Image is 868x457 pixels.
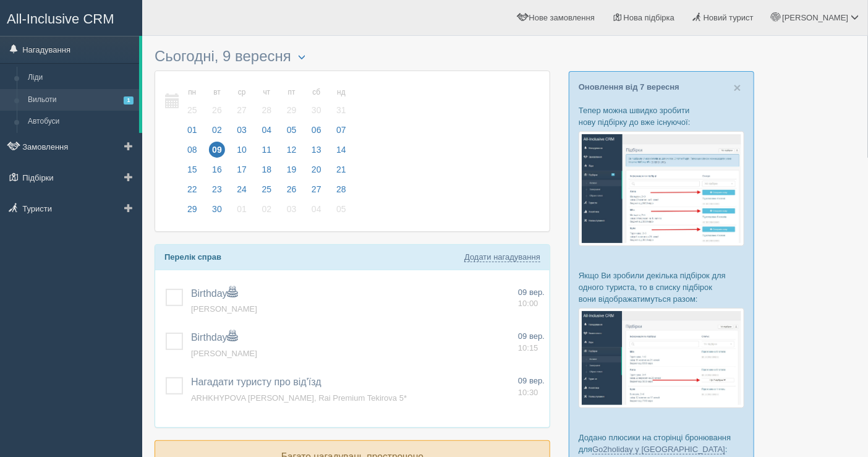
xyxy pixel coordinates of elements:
span: [PERSON_NAME] [782,13,848,22]
span: 16 [209,161,225,177]
span: 09 [209,142,225,158]
a: Birthday [191,288,237,299]
a: 04 [255,123,279,143]
span: Birthday [191,332,237,343]
a: 23 [205,182,229,202]
a: 03 [230,123,253,143]
a: 16 [205,163,229,182]
span: 05 [284,122,300,138]
span: 20 [308,161,325,177]
small: вт [209,87,225,98]
span: 29 [184,201,200,217]
a: 18 [255,163,279,182]
a: пн 25 [181,80,204,123]
span: 08 [184,142,200,158]
a: 21 [330,163,350,182]
span: 01 [184,122,200,138]
small: ср [234,87,250,98]
a: 25 [255,182,279,202]
a: Нагадати туристу про від'їзд [191,377,321,387]
a: 09 [205,143,229,163]
p: Додано плюсики на сторінці бронювання для : [579,432,744,455]
span: 09 вер. [518,376,545,385]
span: 28 [333,181,349,197]
a: 17 [230,163,253,182]
a: 11 [255,143,279,163]
span: 10:30 [518,388,538,397]
span: 10:15 [518,343,538,352]
span: 04 [308,201,325,217]
a: 15 [181,163,204,182]
a: [PERSON_NAME] [191,304,257,314]
a: 06 [305,123,328,143]
span: 26 [284,181,300,197]
span: 15 [184,161,200,177]
a: 09 вер. 10:00 [518,287,545,310]
span: 29 [284,102,300,118]
a: 09 вер. 10:15 [518,331,545,354]
span: 09 вер. [518,331,545,341]
span: 13 [308,142,325,158]
a: 04 [305,202,328,222]
span: 27 [234,102,250,118]
a: 20 [305,163,328,182]
p: Якщо Ви зробили декілька підбірок для одного туриста, то в списку підбірок вони відображатимуться... [579,270,744,305]
span: 02 [209,122,225,138]
span: 03 [234,122,250,138]
img: %D0%BF%D1%96%D0%B4%D0%B1%D1%96%D1%80%D0%BA%D0%B0-%D1%82%D1%83%D1%80%D0%B8%D1%81%D1%82%D1%83-%D1%8... [579,131,744,246]
span: 12 [284,142,300,158]
span: 09 вер. [518,288,545,297]
a: нд 31 [330,80,350,123]
span: 21 [333,161,349,177]
span: All-Inclusive CRM [7,11,114,27]
small: пт [284,87,300,98]
span: 03 [284,201,300,217]
span: 28 [259,102,275,118]
h3: Сьогодні, 9 вересня [155,48,550,64]
span: 10 [234,142,250,158]
span: 07 [333,122,349,138]
a: Додати нагадування [464,252,540,262]
a: [PERSON_NAME] [191,349,257,358]
span: 11 [259,142,275,158]
span: 26 [209,102,225,118]
a: 02 [255,202,279,222]
span: 01 [234,201,250,217]
a: 07 [330,123,350,143]
a: 22 [181,182,204,202]
a: Go2holiday у [GEOGRAPHIC_DATA] [592,445,725,455]
a: 05 [280,123,304,143]
a: Ліди [22,67,139,89]
a: чт 28 [255,80,279,123]
a: 30 [205,202,229,222]
span: 02 [259,201,275,217]
span: Новий турист [704,13,754,22]
span: 17 [234,161,250,177]
a: 09 вер. 10:30 [518,375,545,398]
span: 22 [184,181,200,197]
span: 27 [308,181,325,197]
a: 27 [305,182,328,202]
a: 14 [330,143,350,163]
span: 19 [284,161,300,177]
span: × [734,80,741,95]
small: пн [184,87,200,98]
a: Автобуси [22,111,139,133]
a: 05 [330,202,350,222]
span: 23 [209,181,225,197]
b: Перелік справ [164,252,221,262]
span: 18 [259,161,275,177]
p: Тепер можна швидко зробити нову підбірку до вже існуючої: [579,105,744,128]
a: Вильоти1 [22,89,139,111]
a: 01 [230,202,253,222]
a: пт 29 [280,80,304,123]
a: сб 30 [305,80,328,123]
small: чт [259,87,275,98]
a: 24 [230,182,253,202]
a: вт 26 [205,80,229,123]
span: 25 [184,102,200,118]
a: 26 [280,182,304,202]
img: %D0%BF%D1%96%D0%B4%D0%B1%D1%96%D1%80%D0%BA%D0%B8-%D0%B3%D1%80%D1%83%D0%BF%D0%B0-%D1%81%D1%80%D0%B... [579,308,744,408]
